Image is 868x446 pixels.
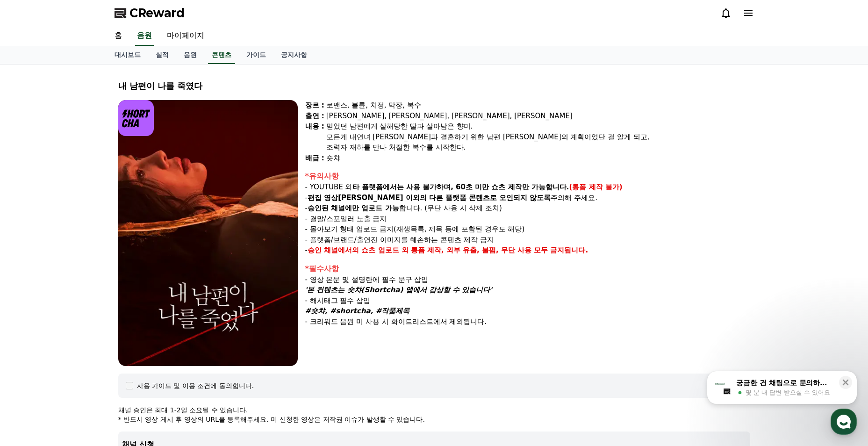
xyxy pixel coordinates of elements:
div: 배급 : [305,153,324,164]
strong: 타 플랫폼에서는 사용 불가하며, 60초 미만 쇼츠 제작만 가능합니다. [352,183,569,191]
p: * 반드시 영상 게시 후 영상의 URL을 등록해주세요. 미 신청한 영상은 저작권 이슈가 발생할 수 있습니다. [118,415,750,424]
p: 채널 승인은 최대 1-2일 소요될 수 있습니다. [118,405,750,415]
div: *유의사항 [305,171,750,182]
img: video [118,100,298,366]
a: 설정 [121,296,179,320]
strong: 승인 채널에서의 쇼츠 업로드 외 [308,246,409,254]
div: *필수사항 [305,263,750,274]
span: CReward [129,6,185,21]
div: 내용 : [305,121,324,153]
a: 대시보드 [107,46,148,64]
span: 대화 [86,311,97,318]
em: '본 컨텐츠는 숏챠(Shortcha) 앱에서 감상할 수 있습니다' [305,286,492,294]
a: 홈 [3,296,62,320]
a: 가이드 [239,46,273,64]
a: CReward [115,6,185,21]
p: - 주의해 주세요. [305,193,750,203]
div: 내 남편이 나를 죽였다 [118,79,750,93]
p: - 해시태그 필수 삽입 [305,295,750,306]
div: 장르 : [305,100,324,111]
p: - [305,245,750,256]
a: 음원 [135,26,154,46]
div: [PERSON_NAME], [PERSON_NAME], [PERSON_NAME], [PERSON_NAME] [326,111,750,122]
div: 출연 : [305,111,324,122]
strong: 롱폼 제작, 외부 유출, 불펌, 무단 사용 모두 금지됩니다. [411,246,588,254]
div: 숏챠 [326,153,750,164]
strong: 다른 플랫폼 콘텐츠로 오인되지 않도록 [429,194,551,202]
a: 홈 [107,26,129,46]
p: - 결말/스포일러 노출 금지 [305,214,750,224]
p: - 합니다. (무단 사용 시 삭제 조치) [305,203,750,214]
strong: 편집 영상[PERSON_NAME] 이외의 [308,194,427,202]
p: - 크리워드 음원 미 사용 시 화이트리스트에서 제외됩니다. [305,317,750,327]
span: 설정 [144,310,156,318]
div: 사용 가이드 및 이용 조건에 동의합니다. [137,381,254,390]
em: #숏챠, #shortcha, #작품제목 [305,307,410,315]
div: 조력자 재하를 만나 처절한 복수를 시작한다. [326,142,750,153]
a: 대화 [62,296,121,320]
strong: 승인된 채널에만 업로드 가능 [308,204,399,212]
img: logo [118,100,154,136]
a: 콘텐츠 [208,46,235,64]
p: - YOUTUBE 외 [305,182,750,193]
p: - 몰아보기 형태 업로드 금지(재생목록, 제목 등에 포함된 경우도 해당) [305,224,750,235]
div: 믿었던 남편에게 살해당한 딸과 살아남은 향미. [326,121,750,132]
a: 실적 [148,46,176,64]
strong: (롱폼 제작 불가) [569,183,623,191]
div: 모든게 내연녀 [PERSON_NAME]과 결혼하기 위한 남편 [PERSON_NAME]의 계획이었단 걸 알게 되고, [326,132,750,143]
a: 음원 [176,46,204,64]
a: 공지사항 [273,46,315,64]
p: - 영상 본문 및 설명란에 필수 문구 삽입 [305,274,750,285]
span: 홈 [29,310,35,318]
p: - 플랫폼/브랜드/출연진 이미지를 훼손하는 콘텐츠 제작 금지 [305,235,750,245]
a: 마이페이지 [159,26,212,46]
div: 로맨스, 불륜, 치정, 막장, 복수 [326,100,750,111]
